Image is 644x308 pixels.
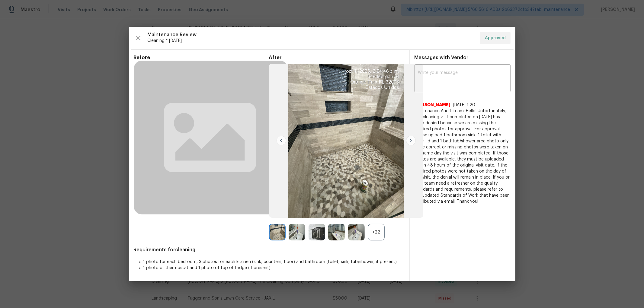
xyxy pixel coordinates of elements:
[269,55,404,61] span: After
[415,108,511,205] span: Maintenance Audit Team: Hello! Unfortunately, this cleaning visit completed on [DATE] has been de...
[148,38,476,44] span: Cleaning * [DATE]
[143,259,404,265] li: 1 photo for each bedroom, 3 photos for each kitchen (sink, counters, floor) and bathroom (toilet,...
[134,55,269,61] span: Before
[368,224,385,240] div: +22
[406,136,416,145] img: right-chevron-button-url
[277,136,286,145] img: left-chevron-button-url
[415,102,451,108] span: [PERSON_NAME]
[415,55,469,60] span: Messages with Vendor
[148,32,476,38] span: Maintenance Review
[134,247,404,253] span: Requirements for cleaning
[453,103,476,107] span: [DATE] 1:20
[143,265,404,271] li: 1 photo of thermostat and 1 photo of top of fridge (if present)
